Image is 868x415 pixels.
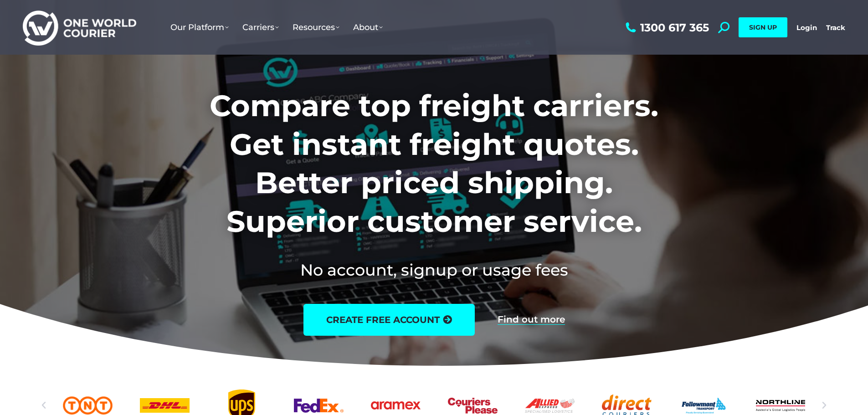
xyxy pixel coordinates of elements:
a: Login [796,23,817,32]
h1: Compare top freight carriers. Get instant freight quotes. Better priced shipping. Superior custom... [149,87,719,241]
a: About [346,13,390,41]
span: About [353,22,383,32]
a: create free account [303,304,475,336]
a: 1300 617 365 [623,22,709,33]
span: Our Platform [170,22,229,32]
a: Resources [286,13,346,41]
a: Track [826,23,845,32]
a: Carriers [236,13,286,41]
img: One World Courier [23,9,136,46]
h2: No account, signup or usage fees [149,259,719,281]
a: SIGN UP [739,17,787,37]
a: Our Platform [164,13,236,41]
span: Resources [293,22,339,32]
span: Carriers [242,22,279,32]
span: SIGN UP [749,23,777,31]
a: Find out more [498,315,565,325]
